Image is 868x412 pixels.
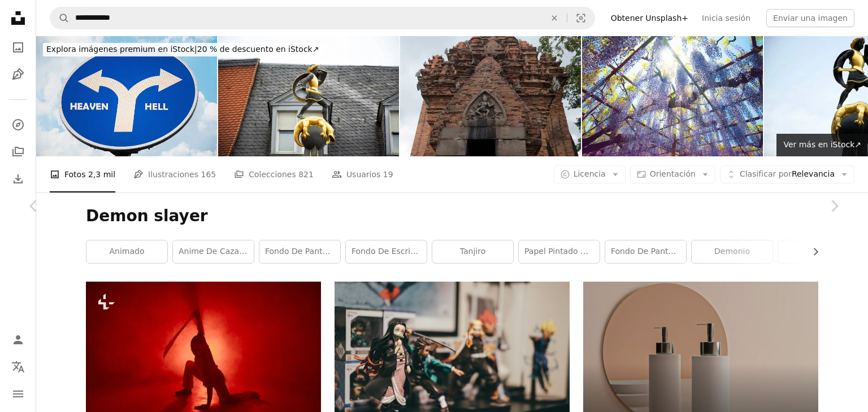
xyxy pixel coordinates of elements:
[7,63,29,86] a: Ilustraciones
[605,240,686,263] a: Fondo de pantalla de anime
[259,240,340,263] a: Fondo de pantalla 4k
[574,169,606,178] span: Licencia
[604,9,695,27] a: Obtener Unsplash+
[7,141,29,163] a: Colecciones
[776,134,868,156] a: Ver más en iStock↗
[173,240,254,263] a: anime de cazadores de demonios
[383,168,393,181] span: 19
[740,169,792,178] span: Clasificar por
[36,36,329,63] a: Explora imágenes premium en iStock|20 % de descuento en iStock↗
[46,45,197,54] span: Explora imágenes premium en iStock |
[7,113,29,136] a: Explorar
[234,156,314,192] a: Colecciones 821
[720,165,854,183] button: Clasificar porRelevancia
[36,36,217,156] img: Heaven and Hell señal
[86,354,321,365] a: una mujer sentada en el suelo con un gran cuchillo en la mano
[7,356,29,378] button: Idioma
[519,240,600,263] a: papel pintado del ordenador portátil
[50,7,595,29] form: Encuentra imágenes en todo el sitio
[740,169,835,180] span: Relevancia
[400,36,581,156] img: Templo Po Nagar con Durga, el asesino del demonio búfalo en el frontón por encima de la entrada
[133,156,216,192] a: Ilustraciones 165
[346,240,427,263] a: Fondo de escritorio
[582,36,763,156] img: Demon Slayer Flower
[692,240,772,263] a: demonio
[86,240,167,263] a: animado
[766,9,854,27] button: Enviar una imagen
[298,168,314,181] span: 821
[7,328,29,351] a: Iniciar sesión / Registrarse
[778,240,859,263] a: Naruto
[650,169,696,178] span: Orientación
[567,7,594,29] button: Búsqueda visual
[800,152,868,260] a: Siguiente
[201,168,216,181] span: 165
[542,7,567,29] button: Borrar
[432,240,513,263] a: Tanjiro
[335,354,570,365] a: mujer de pelo negro en vestido blanco y rojo figurita
[783,140,861,149] span: Ver más en iStock ↗
[630,165,715,183] button: Orientación
[332,156,393,192] a: Usuarios 19
[695,9,757,27] a: Inicia sesión
[50,7,70,29] button: Buscar en Unsplash
[86,206,818,226] h1: Demon slayer
[218,36,399,156] img: es George el asesino del dragón en la ciudad de Speyer en Renania-Palatinado, Alemania, Europa
[7,36,29,59] a: Fotos
[554,165,626,183] button: Licencia
[43,43,322,56] div: 20 % de descuento en iStock ↗
[7,383,29,405] button: Menú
